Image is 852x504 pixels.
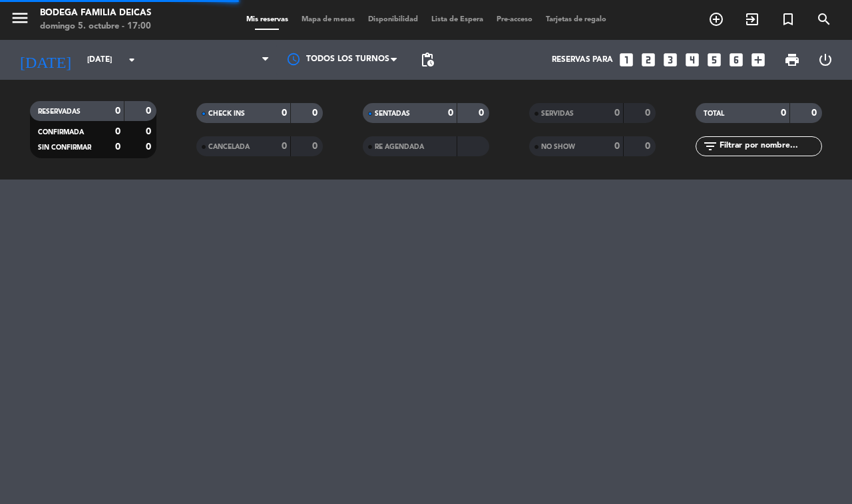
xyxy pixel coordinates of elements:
strong: 0 [448,108,453,118]
span: CONFIRMADA [38,129,84,136]
span: Mis reservas [240,16,295,23]
span: Pre-acceso [490,16,539,23]
span: CANCELADA [208,144,250,150]
i: menu [10,8,30,28]
i: power_settings_new [817,52,833,68]
i: exit_to_app [744,11,760,27]
strong: 0 [312,142,320,151]
i: [DATE] [10,45,81,74]
i: add_circle_outline [708,11,724,27]
i: looks_one [618,51,635,68]
i: looks_4 [684,51,701,68]
i: looks_3 [662,51,679,68]
strong: 0 [614,108,620,118]
span: CHECK INS [208,110,245,117]
strong: 0 [645,108,653,118]
strong: 0 [115,142,120,152]
span: NO SHOW [541,144,575,150]
span: Disponibilidad [361,16,425,23]
strong: 0 [781,108,786,118]
strong: 0 [614,142,620,151]
span: Tarjetas de regalo [539,16,613,23]
strong: 0 [645,142,653,151]
strong: 0 [312,108,320,118]
strong: 0 [146,142,154,152]
i: looks_6 [728,51,745,68]
strong: 0 [146,127,154,136]
span: SENTADAS [375,110,410,117]
i: turned_in_not [780,11,796,27]
span: Reservas para [552,55,613,64]
strong: 0 [811,108,819,118]
i: arrow_drop_down [124,52,140,68]
strong: 0 [282,108,287,118]
input: Filtrar por nombre... [718,139,821,154]
span: SIN CONFIRMAR [38,144,91,151]
i: filter_list [702,138,718,154]
div: LOG OUT [809,40,842,80]
span: print [784,52,800,68]
span: RE AGENDADA [375,144,424,150]
strong: 0 [146,106,154,116]
div: Bodega Familia Deicas [40,7,151,20]
button: menu [10,8,30,33]
div: domingo 5. octubre - 17:00 [40,20,151,33]
i: looks_5 [706,51,723,68]
strong: 0 [115,127,120,136]
i: search [816,11,832,27]
span: SERVIDAS [541,110,574,117]
strong: 0 [282,142,287,151]
span: pending_actions [419,52,435,68]
span: RESERVADAS [38,108,81,115]
strong: 0 [479,108,487,118]
strong: 0 [115,106,120,116]
span: TOTAL [704,110,724,117]
i: looks_two [640,51,657,68]
span: Lista de Espera [425,16,490,23]
span: Mapa de mesas [295,16,361,23]
i: add_box [749,51,767,68]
